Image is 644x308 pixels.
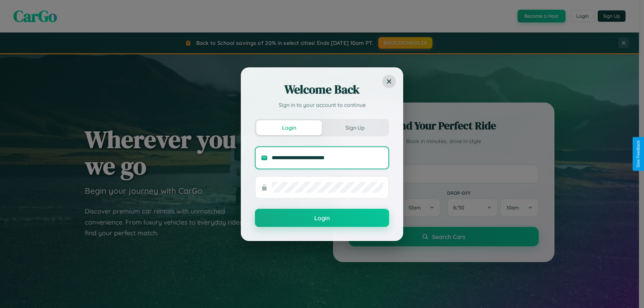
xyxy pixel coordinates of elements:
[255,209,389,227] button: Login
[636,140,641,168] div: Give Feedback
[322,120,388,135] button: Sign Up
[256,120,322,135] button: Login
[255,81,389,98] h2: Welcome Back
[255,101,389,109] p: Sign in to your account to continue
